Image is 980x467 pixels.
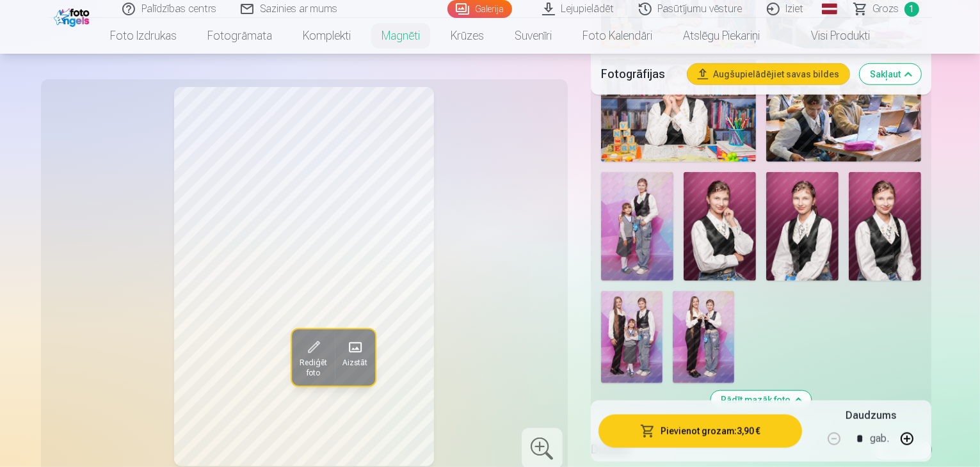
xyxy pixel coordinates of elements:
[334,329,374,386] button: Aizstāt
[598,415,803,448] button: Pievienot grozam:3,90 €
[870,423,889,454] div: gab.
[904,2,919,17] span: 1
[287,18,366,54] a: Komplekti
[299,358,326,378] span: Rediģēt foto
[435,18,499,54] a: Krūzes
[860,64,921,84] button: Sakļaut
[192,18,287,54] a: Fotogrāmata
[567,18,668,54] a: Foto kalendāri
[499,18,567,54] a: Suvenīri
[366,18,435,54] a: Magnēti
[775,18,885,54] a: Visi produkti
[668,18,775,54] a: Atslēgu piekariņi
[95,18,192,54] a: Foto izdrukas
[846,408,896,423] h5: Daudzums
[711,391,812,409] button: Rādīt mazāk foto
[687,64,849,84] button: Augšupielādējiet savas bildes
[54,5,93,27] img: /fa1
[601,65,678,83] h5: Fotogrāfijas
[291,329,334,386] button: Rediģēt foto
[342,358,367,368] span: Aizstāt
[873,1,899,17] span: Grozs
